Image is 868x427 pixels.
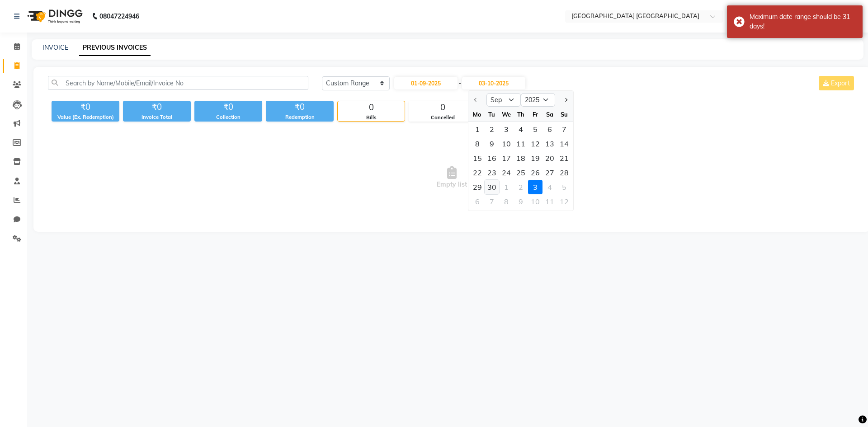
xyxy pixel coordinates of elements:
[470,165,485,180] div: 22
[485,180,499,194] div: Tuesday, September 30, 2025
[266,113,334,121] div: Redemption
[542,122,557,136] div: 6
[485,194,499,209] div: 7
[514,122,528,136] div: Thursday, September 4, 2025
[485,122,499,136] div: 2
[470,194,485,209] div: 6
[557,136,571,151] div: Sunday, September 14, 2025
[499,194,514,209] div: 8
[514,165,528,180] div: Thursday, September 25, 2025
[557,180,571,194] div: Sunday, October 5, 2025
[528,136,542,151] div: 12
[514,151,528,165] div: 18
[542,107,557,122] div: Sa
[499,151,514,165] div: 17
[528,122,542,136] div: 5
[499,136,514,151] div: Wednesday, September 10, 2025
[99,4,139,29] b: 08047224946
[528,180,542,194] div: Friday, October 3, 2025
[528,151,542,165] div: 19
[528,194,542,209] div: Friday, October 10, 2025
[499,151,514,165] div: Wednesday, September 17, 2025
[514,122,528,136] div: 4
[499,136,514,151] div: 10
[485,136,499,151] div: Tuesday, September 9, 2025
[409,114,476,122] div: Cancelled
[542,151,557,165] div: 20
[194,101,262,113] div: ₹0
[394,77,458,89] input: Start Date
[470,107,485,122] div: Mo
[338,101,405,114] div: 0
[470,122,485,136] div: 1
[485,107,499,122] div: Tu
[542,136,557,151] div: 13
[23,4,85,29] img: logo
[499,107,514,122] div: We
[266,101,334,113] div: ₹0
[528,136,542,151] div: Friday, September 12, 2025
[557,122,571,136] div: Sunday, September 7, 2025
[48,76,308,90] input: Search by Name/Mobile/Email/Invoice No
[542,180,557,194] div: Saturday, October 4, 2025
[470,180,485,194] div: 29
[557,194,571,209] div: Sunday, October 12, 2025
[542,194,557,209] div: Saturday, October 11, 2025
[514,194,528,209] div: Thursday, October 9, 2025
[542,165,557,180] div: Saturday, September 27, 2025
[462,77,525,89] input: End Date
[542,165,557,180] div: 27
[542,136,557,151] div: Saturday, September 13, 2025
[470,194,485,209] div: Monday, October 6, 2025
[557,136,571,151] div: 14
[470,180,485,194] div: Monday, September 29, 2025
[194,113,262,121] div: Collection
[542,151,557,165] div: Saturday, September 20, 2025
[528,151,542,165] div: Friday, September 19, 2025
[557,194,571,209] div: 12
[557,122,571,136] div: 7
[470,165,485,180] div: Monday, September 22, 2025
[409,101,476,114] div: 0
[123,101,191,113] div: ₹0
[52,113,119,121] div: Value (Ex. Redemption)
[470,122,485,136] div: Monday, September 1, 2025
[499,122,514,136] div: 3
[499,180,514,194] div: 1
[514,151,528,165] div: Thursday, September 18, 2025
[514,107,528,122] div: Th
[557,151,571,165] div: Sunday, September 21, 2025
[485,165,499,180] div: Tuesday, September 23, 2025
[470,151,485,165] div: 15
[514,194,528,209] div: 9
[528,165,542,180] div: 26
[528,107,542,122] div: Fr
[79,40,151,56] a: PREVIOUS INVOICES
[485,194,499,209] div: Tuesday, October 7, 2025
[514,165,528,180] div: 25
[499,122,514,136] div: Wednesday, September 3, 2025
[485,151,499,165] div: 16
[42,43,68,52] a: INVOICE
[542,194,557,209] div: 11
[470,151,485,165] div: Monday, September 15, 2025
[557,107,571,122] div: Su
[52,101,119,113] div: ₹0
[458,79,461,88] span: -
[485,180,499,194] div: 30
[557,165,571,180] div: Sunday, September 28, 2025
[470,136,485,151] div: 8
[486,93,521,107] select: Select month
[123,113,191,121] div: Invoice Total
[528,122,542,136] div: Friday, September 5, 2025
[561,93,569,107] button: Next month
[514,180,528,194] div: Thursday, October 2, 2025
[542,122,557,136] div: Saturday, September 6, 2025
[750,12,856,31] div: Maximum date range should be 31 days!
[470,136,485,151] div: Monday, September 8, 2025
[521,93,555,107] select: Select year
[514,136,528,151] div: Thursday, September 11, 2025
[542,180,557,194] div: 4
[485,122,499,136] div: Tuesday, September 2, 2025
[514,180,528,194] div: 2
